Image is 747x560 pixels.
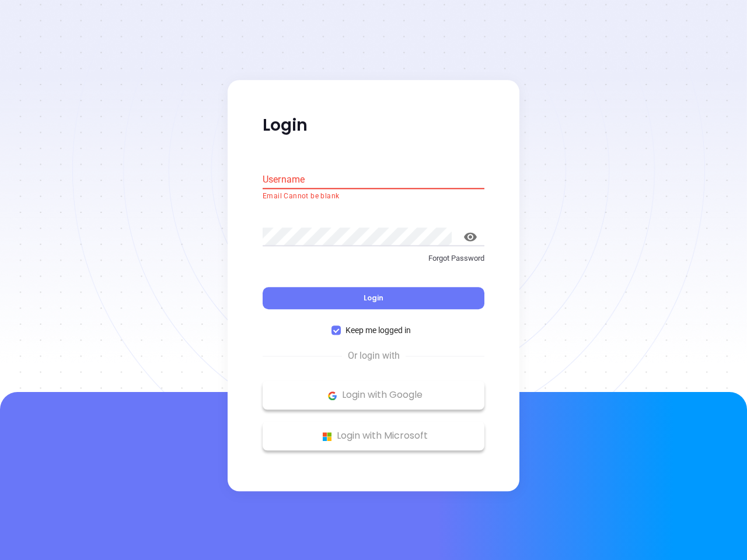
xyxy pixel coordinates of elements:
p: Login with Microsoft [268,428,479,445]
button: Microsoft Logo Login with Microsoft [263,422,484,451]
p: Login with Google [268,387,479,404]
button: Login [263,288,484,310]
span: Keep me logged in [341,324,416,337]
button: Google Logo Login with Google [263,381,484,410]
img: Microsoft Logo [320,429,334,444]
span: Login [364,293,383,303]
p: Forgot Password [263,253,484,264]
img: Google Logo [325,388,340,403]
p: Email Cannot be blank [263,191,484,202]
span: Or login with [342,349,406,363]
a: Forgot Password [263,253,484,274]
p: Login [263,115,484,136]
button: toggle password visibility [456,223,484,251]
